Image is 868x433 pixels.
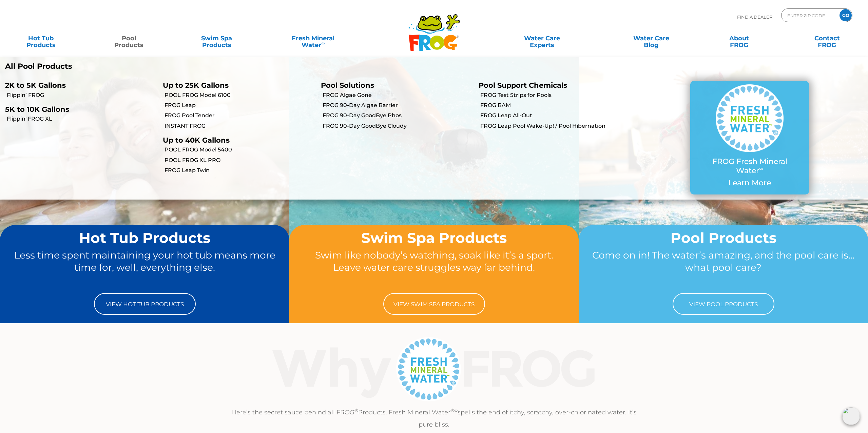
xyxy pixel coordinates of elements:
[182,32,251,45] a: Swim SpaProducts
[94,293,196,315] a: View Hot Tub Products
[705,32,773,45] a: AboutFROG
[480,122,631,130] a: FROG Leap Pool Wake-Up! / Pool Hibernation
[95,32,163,45] a: PoolProducts
[480,91,631,99] a: FROG Test Strips for Pools
[704,157,795,175] p: FROG Fresh Mineral Water
[787,11,832,20] input: Zip Code Form
[165,102,315,109] a: FROG Leap
[321,40,325,46] sup: ∞
[13,230,276,246] h2: Hot Tub Products
[5,105,153,114] p: 5K to 10K Gallons
[617,32,686,45] a: Water CareBlog
[323,91,474,99] a: FROG Algae Gone
[840,9,852,21] input: GO
[259,335,609,403] img: Why Frog
[450,408,458,413] sup: ®∞
[270,32,356,45] a: Fresh MineralWater∞
[673,293,774,315] a: View Pool Products
[7,115,158,123] a: Flippin' FROG XL
[793,32,861,45] a: ContactFROG
[165,167,315,174] a: FROG Leap Twin
[7,32,75,45] a: Hot TubProducts
[165,112,315,119] a: FROG Pool Tender
[592,230,855,246] h2: Pool Products
[321,81,374,89] a: Pool Solutions
[759,165,763,172] sup: ∞
[7,91,158,99] a: Flippin’ FROG
[737,8,772,25] p: Find A Dealer
[323,122,474,130] a: FROG 90-Day GoodBye Cloudy
[165,122,315,130] a: INSTANT FROG
[592,249,855,286] p: Come on in! The water’s amazing, and the pool care is… what pool care?
[323,112,474,119] a: FROG 90-Day GoodBye Phos
[226,406,643,431] p: Here’s the secret sauce behind all FROG Products. Fresh Mineral Water spells the end of itchy, sc...
[383,293,485,315] a: View Swim Spa Products
[302,249,566,286] p: Swim like nobody’s watching, soak like it’s a sport. Leave water care struggles way far behind.
[486,32,597,45] a: Water CareExperts
[165,91,315,99] a: POOL FROG Model 6100
[323,102,474,109] a: FROG 90-Day Algae Barrier
[704,179,795,187] p: Learn More
[163,81,310,89] p: Up to 25K Gallons
[13,249,276,286] p: Less time spent maintaining your hot tub means more time for, well, everything else.
[5,81,153,89] p: 2K to 5K Gallons
[302,230,566,246] h2: Swim Spa Products
[479,81,626,89] p: Pool Support Chemicals
[480,112,631,119] a: FROG Leap All-Out
[704,84,795,191] a: FROG Fresh Mineral Water∞ Learn More
[842,407,860,425] img: openIcon
[165,146,315,153] a: POOL FROG Model 5400
[5,62,429,71] a: All Pool Products
[354,408,358,413] sup: ®
[163,136,310,144] p: Up to 40K Gallons
[165,157,315,164] a: POOL FROG XL PRO
[480,102,631,109] a: FROG BAM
